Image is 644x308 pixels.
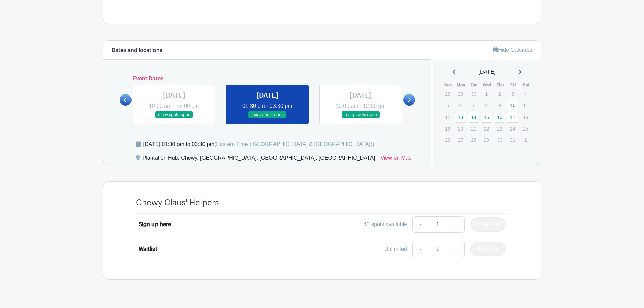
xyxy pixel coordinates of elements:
[507,81,520,88] th: Fri
[364,220,407,229] div: 40 spots available
[481,135,492,145] p: 29
[380,154,411,165] a: View on Map
[442,123,453,134] p: 19
[468,135,479,145] p: 28
[479,68,496,76] span: [DATE]
[455,135,466,145] p: 27
[384,245,407,253] div: Unlimited
[481,81,494,88] th: Wed
[143,140,374,148] div: [DATE] 01:30 pm to 03:30 pm
[139,220,171,229] div: Sign up here
[132,76,404,82] h6: Event Dates
[481,112,492,123] a: 15
[493,47,532,53] a: Hide Calendar
[412,241,428,257] a: -
[481,123,492,134] p: 22
[520,89,531,99] p: 4
[214,141,374,147] span: (Eastern Time ([GEOGRAPHIC_DATA] & [GEOGRAPHIC_DATA]))
[520,135,531,145] p: 1
[520,100,531,111] p: 11
[143,154,375,165] div: Plantation Hub, Chewy, [GEOGRAPHIC_DATA], [GEOGRAPHIC_DATA], [GEOGRAPHIC_DATA]
[442,89,453,99] p: 28
[520,123,531,134] p: 25
[494,100,505,111] p: 9
[468,112,479,123] a: 14
[455,81,468,88] th: Mon
[442,112,453,122] p: 12
[507,112,518,123] a: 17
[448,241,464,257] a: +
[468,100,479,111] p: 7
[442,135,453,145] p: 26
[455,100,466,111] p: 6
[455,89,466,99] p: 29
[507,123,518,134] p: 24
[494,135,505,145] p: 30
[139,245,157,253] div: Waitlist
[468,123,479,134] p: 21
[520,81,533,88] th: Sat
[481,89,492,99] p: 1
[112,47,162,54] h6: Dates and locations
[468,81,481,88] th: Tue
[136,198,219,208] h4: Chewy Claus' Helpers
[448,216,464,233] a: +
[494,112,505,123] a: 16
[520,112,531,122] p: 18
[507,100,518,111] a: 10
[481,100,492,111] p: 8
[468,89,479,99] p: 30
[442,100,453,111] p: 5
[412,216,428,233] a: -
[455,112,466,123] a: 13
[442,81,455,88] th: Sun
[455,123,466,134] p: 20
[507,89,518,99] p: 3
[494,123,505,134] p: 23
[507,135,518,145] p: 31
[494,89,505,99] p: 2
[494,81,507,88] th: Thu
